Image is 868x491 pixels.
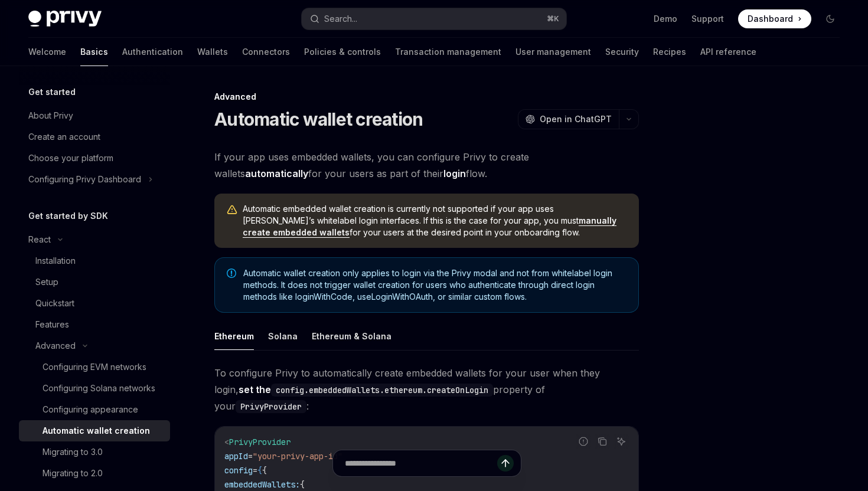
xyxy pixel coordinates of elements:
[35,296,74,310] div: Quickstart
[19,356,170,378] a: Configuring EVM networks
[19,169,170,190] button: Configuring Privy Dashboard
[243,203,627,238] span: Automatic embedded wallet creation is currently not supported if your app uses [PERSON_NAME]’s wh...
[271,384,493,397] code: config.embeddedWallets.ethereum.createOnLogin
[691,13,724,25] a: Support
[19,314,170,335] a: Features
[19,335,170,356] button: Advanced
[515,38,591,66] a: User management
[226,204,238,216] svg: Warning
[19,271,170,293] a: Setup
[43,381,155,395] div: Configuring Solana networks
[19,148,170,169] a: Choose your platform
[324,12,357,26] div: Search...
[19,463,170,484] a: Migrating to 2.0
[345,450,497,476] input: Ask a question...
[80,38,108,66] a: Basics
[28,11,102,27] img: dark logo
[738,9,811,28] a: Dashboard
[19,250,170,271] a: Installation
[595,434,610,449] button: Copy the contents from the code block
[302,8,566,30] button: Search...⌘K
[35,339,76,353] div: Advanced
[43,445,103,459] div: Migrating to 3.0
[304,38,381,66] a: Policies & controls
[605,38,639,66] a: Security
[243,267,626,303] span: Automatic wallet creation only applies to login via the Privy modal and not from whitelabel login...
[214,149,639,182] span: If your app uses embedded wallets, you can configure Privy to create wallets for your users as pa...
[497,455,514,472] button: Send message
[19,126,170,148] a: Create an account
[227,269,236,278] svg: Note
[28,151,113,165] div: Choose your platform
[540,113,612,125] span: Open in ChatGPT
[214,91,639,103] div: Advanced
[268,322,298,350] button: Solana
[242,38,290,66] a: Connectors
[443,168,466,179] strong: login
[312,322,391,350] button: Ethereum & Solana
[19,105,170,126] a: About Privy
[28,109,73,123] div: About Privy
[19,441,170,463] a: Migrating to 3.0
[19,399,170,420] a: Configuring appearance
[19,420,170,441] a: Automatic wallet creation
[654,13,677,25] a: Demo
[43,360,146,374] div: Configuring EVM networks
[576,434,591,449] button: Report incorrect code
[395,38,501,66] a: Transaction management
[229,437,291,447] span: PrivyProvider
[700,38,756,66] a: API reference
[35,275,58,289] div: Setup
[122,38,183,66] a: Authentication
[28,85,76,99] h5: Get started
[236,400,306,413] code: PrivyProvider
[547,14,559,24] span: ⌘ K
[28,233,51,247] div: React
[748,13,793,25] span: Dashboard
[28,172,141,186] div: Configuring Privy Dashboard
[214,365,639,414] span: To configure Privy to automatically create embedded wallets for your user when they login, proper...
[19,229,170,250] button: React
[28,130,100,144] div: Create an account
[239,384,493,395] strong: set the
[653,38,686,66] a: Recipes
[197,38,228,66] a: Wallets
[28,209,108,223] h5: Get started by SDK
[614,434,629,449] button: Ask AI
[28,38,66,66] a: Welcome
[43,424,150,438] div: Automatic wallet creation
[19,293,170,314] a: Quickstart
[224,437,229,447] span: <
[214,109,423,130] h1: Automatic wallet creation
[518,109,619,129] button: Open in ChatGPT
[35,254,76,268] div: Installation
[821,9,840,28] button: Toggle dark mode
[19,378,170,399] a: Configuring Solana networks
[43,466,103,480] div: Migrating to 2.0
[43,402,138,417] div: Configuring appearance
[214,322,254,350] button: Ethereum
[245,168,308,179] strong: automatically
[35,317,69,332] div: Features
